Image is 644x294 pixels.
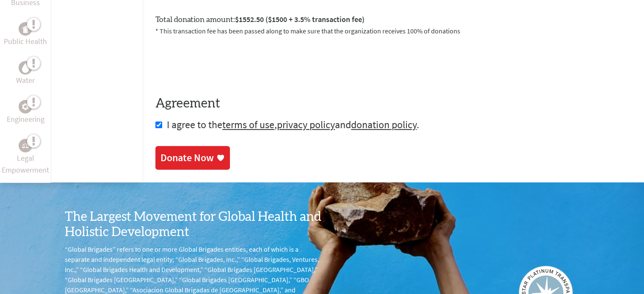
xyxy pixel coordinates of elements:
[222,118,274,131] a: terms of use
[22,63,29,73] img: Water
[16,74,35,86] p: Water
[160,151,214,165] div: Donate Now
[19,22,32,36] div: Public Health
[2,152,49,176] p: Legal Empowerment
[19,139,32,152] div: Legal Empowerment
[7,113,44,125] p: Engineering
[4,36,47,47] p: Public Health
[2,139,49,176] a: Legal EmpowermentLegal Empowerment
[65,209,322,240] h3: The Largest Movement for Global Health and Holistic Development
[167,118,419,131] span: I agree to the , and .
[155,14,365,26] label: Total donation amount:
[155,96,630,111] h4: Agreement
[4,22,47,47] a: Public HealthPublic Health
[155,26,630,36] p: * This transaction fee has been passed along to make sure that the organization receives 100% of ...
[277,118,335,131] a: privacy policy
[22,25,29,33] img: Public Health
[19,61,32,74] div: Water
[19,100,32,113] div: Engineering
[155,46,284,79] iframe: reCAPTCHA
[351,118,417,131] a: donation policy
[22,143,29,148] img: Legal Empowerment
[16,61,35,86] a: WaterWater
[235,14,365,24] span: $1552.50 ($1500 + 3.5% transaction fee)
[7,100,44,125] a: EngineeringEngineering
[22,103,29,110] img: Engineering
[155,146,230,170] a: Donate Now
